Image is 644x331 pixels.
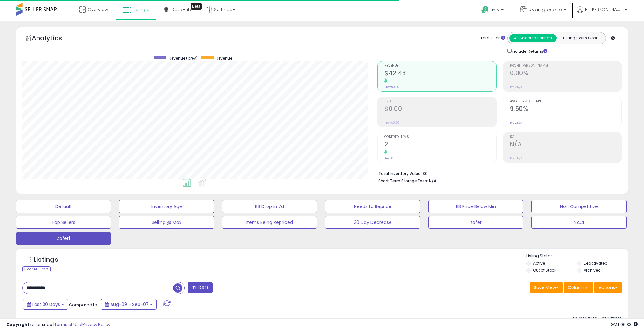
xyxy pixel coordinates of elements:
small: Prev: $0.00 [384,85,399,89]
button: BB Drop in 7d [222,200,317,213]
span: ROI [510,135,621,139]
h2: N/A [510,141,621,149]
span: Aug-09 - Sep-07 [110,301,149,307]
h2: 0.00% [510,70,621,78]
h5: Analytics [32,34,74,44]
button: Top Sellers [16,216,111,229]
div: seller snap | | [6,322,110,328]
button: Items Being Repriced [222,216,317,229]
a: Help [476,1,510,21]
label: Out of Stock [533,267,556,273]
h2: 9.50% [510,105,621,114]
h2: 2 [384,141,496,149]
span: Revenue [384,64,496,68]
label: Archived [584,267,601,273]
button: Non Competitive [531,200,626,213]
div: Tooltip anchor [191,3,202,10]
label: Deactivated [584,260,607,266]
label: Active [533,260,545,266]
small: Prev: 0 [384,156,393,160]
strong: Copyright [6,321,30,328]
button: BB Price Below Min [428,200,523,213]
div: Include Returns [503,47,555,55]
small: Prev: N/A [510,85,522,89]
button: 30 Day Decrease [325,216,420,229]
button: Default [16,200,111,213]
span: N/A [429,178,437,184]
span: Listings [133,6,149,13]
button: Aug-09 - Sep-07 [101,299,157,310]
b: Total Inventory Value: [378,171,422,176]
h2: $0.00 [384,105,496,114]
button: Save View [530,282,563,293]
button: zafer [428,216,523,229]
b: Short Term Storage Fees: [378,178,428,184]
button: All Selected Listings [509,34,557,42]
span: Compared to: [69,302,98,308]
button: Needs to Reprice [325,200,420,213]
p: Listing States: [526,253,628,259]
div: Clear All Filters [22,266,51,272]
div: Displaying 1 to 2 of 2 items [569,315,622,321]
h2: $42.43 [384,70,496,78]
span: Profit [384,100,496,103]
button: Last 30 Days [23,299,68,310]
small: Prev: N/A [510,121,522,125]
i: Get Help [481,6,489,14]
span: DataHub [171,6,191,13]
button: Listings With Cost [556,34,604,42]
a: Hi [PERSON_NAME] [577,6,627,21]
button: Columns [564,282,593,293]
small: Prev: N/A [510,156,522,160]
button: Actions [594,282,622,293]
button: Filters [188,282,213,293]
span: Last 30 Days [32,301,60,307]
span: Profit [PERSON_NAME] [510,64,621,68]
div: Totals For [480,35,505,41]
button: Zafer1 [16,232,111,245]
span: Hi [PERSON_NAME] [585,6,623,13]
a: Privacy Policy [82,321,110,328]
span: elvan group llc [528,6,562,13]
span: 2025-10-9 06:33 GMT [611,321,638,328]
span: Ordered Items [384,135,496,139]
span: Revenue (prev) [169,56,198,61]
small: Prev: $0.00 [384,121,399,125]
li: $0 [378,169,617,177]
span: Help [491,7,499,13]
span: Avg. Buybox Share [510,100,621,103]
span: Columns [568,284,588,291]
button: Inventory Age [119,200,214,213]
h5: Listings [34,255,58,264]
button: NACI [531,216,626,229]
span: Overview [87,6,108,13]
button: Selling @ Max [119,216,214,229]
span: Revenue [216,56,232,61]
a: Terms of Use [54,321,81,328]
